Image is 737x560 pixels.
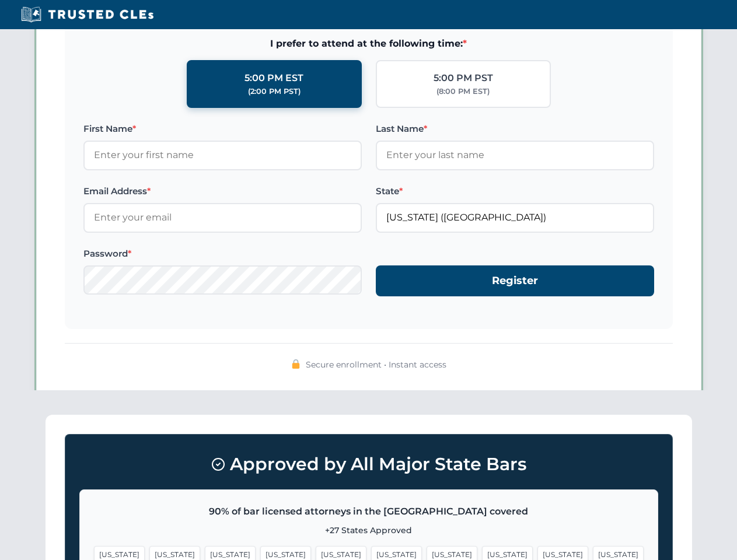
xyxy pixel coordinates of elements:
[94,524,644,537] p: +27 States Approved
[94,504,644,519] p: 90% of bar licensed attorneys in the [GEOGRAPHIC_DATA] covered
[83,36,654,51] span: I prefer to attend at the following time:
[83,203,362,232] input: Enter your email
[248,86,301,97] div: (2:00 PM PST)
[83,122,362,136] label: First Name
[83,247,362,261] label: Password
[244,71,303,86] div: 5:00 PM EST
[434,71,493,86] div: 5:00 PM PST
[376,122,654,136] label: Last Name
[306,358,446,371] span: Secure enrollment • Instant access
[376,265,654,296] button: Register
[79,449,658,480] h3: Approved by All Major State Bars
[436,86,490,97] div: (8:00 PM EST)
[83,184,362,198] label: Email Address
[376,141,654,170] input: Enter your last name
[18,6,157,23] img: Trusted CLEs
[376,184,654,198] label: State
[83,141,362,170] input: Enter your first name
[291,359,301,369] img: 🔒
[376,203,654,232] input: Florida (FL)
